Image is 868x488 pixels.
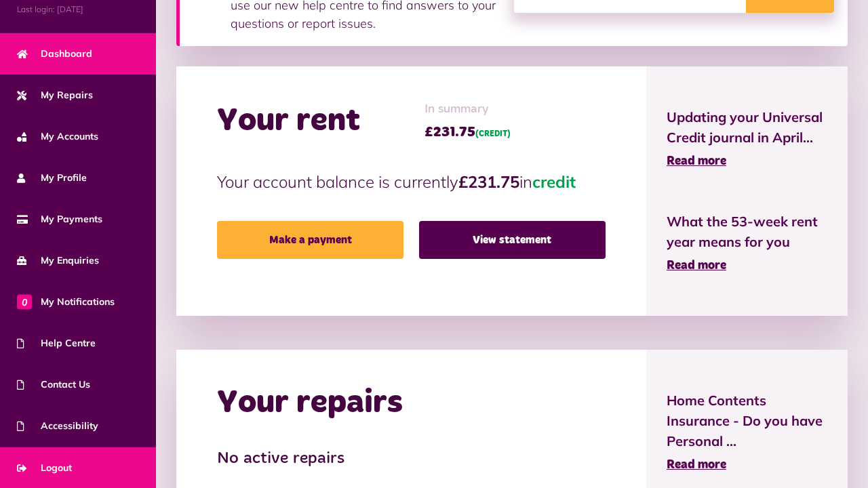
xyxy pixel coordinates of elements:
span: My Accounts [17,129,98,144]
span: My Payments [17,212,102,226]
a: Home Contents Insurance - Do you have Personal ... Read more [667,390,827,474]
span: 0 [17,294,32,309]
span: My Repairs [17,88,93,102]
span: Contact Us [17,378,90,392]
strong: £231.75 [458,171,519,192]
span: (CREDIT) [475,130,511,138]
a: View statement [419,221,606,259]
span: Read more [667,459,726,471]
span: Accessibility [17,419,98,433]
p: Your account balance is currently in [217,169,606,194]
span: My Profile [17,171,87,185]
a: Updating your Universal Credit journal in April... Read more [667,107,827,171]
span: Dashboard [17,47,92,61]
a: Make a payment [217,221,403,259]
span: What the 53-week rent year means for you [667,211,827,252]
h2: Your rent [217,102,360,141]
span: My Notifications [17,295,115,309]
span: In summary [425,100,511,119]
span: Read more [667,260,726,272]
span: My Enquiries [17,253,99,268]
a: What the 53-week rent year means for you Read more [667,211,827,275]
span: Last login: [DATE] [17,3,139,16]
span: £231.75 [425,122,511,142]
h2: Your repairs [217,384,403,423]
span: credit [532,171,576,192]
span: Updating your Universal Credit journal in April... [667,107,827,148]
span: Home Contents Insurance - Do you have Personal ... [667,390,827,451]
span: Read more [667,155,726,167]
span: Logout [17,461,72,475]
span: Help Centre [17,336,96,350]
h3: No active repairs [217,449,606,469]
